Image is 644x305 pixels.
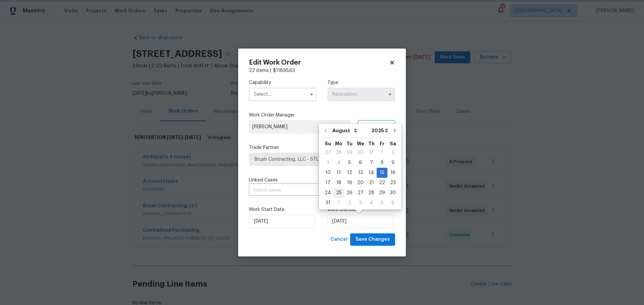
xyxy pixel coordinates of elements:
[327,206,395,213] label: Work End Date
[333,168,344,178] div: Mon Aug 11 2025
[249,88,317,101] input: Select...
[344,148,355,158] div: Tue Jul 29 2025
[355,158,366,168] div: Wed Aug 06 2025
[333,188,344,198] div: 25
[249,112,395,119] label: Work Order Manager
[344,178,355,187] div: 19
[355,168,366,177] div: 13
[387,198,398,208] div: Sat Sep 06 2025
[366,188,377,198] div: 28
[387,148,398,158] div: Sat Aug 02 2025
[387,148,398,157] div: 2
[387,188,398,198] div: Sat Aug 30 2025
[344,198,355,208] div: Tue Sep 02 2025
[377,178,387,188] div: Fri Aug 22 2025
[344,188,355,198] div: Tue Aug 26 2025
[377,148,387,158] div: Fri Aug 01 2025
[322,168,333,178] div: Sun Aug 10 2025
[333,188,344,198] div: Mon Aug 25 2025
[255,156,389,163] span: Brush Contracting, LLC - STL
[249,215,315,228] input: M/D/YYYY
[344,168,355,178] div: Tue Aug 12 2025
[333,158,344,167] div: 4
[333,198,344,208] div: Mon Sep 01 2025
[387,158,398,168] div: Sat Aug 09 2025
[355,188,366,198] div: 27
[249,177,278,183] span: Linked Cases
[344,148,355,157] div: 29
[387,168,398,178] div: Sat Aug 16 2025
[335,141,342,146] abbr: Monday
[387,158,398,167] div: 9
[249,67,395,74] div: 22 items |
[344,188,355,198] div: 26
[344,198,355,208] div: 2
[377,168,387,177] div: 15
[366,158,377,167] div: 7
[366,198,377,208] div: Thu Sep 04 2025
[355,148,366,158] div: Wed Jul 30 2025
[252,124,347,130] span: [PERSON_NAME]
[357,141,364,146] abbr: Wednesday
[390,124,400,137] button: Go to next month
[377,168,387,178] div: Fri Aug 15 2025
[377,158,387,168] div: Fri Aug 08 2025
[387,168,398,177] div: 16
[350,233,395,246] button: Save Changes
[355,198,366,208] div: Wed Sep 03 2025
[322,158,333,167] div: 3
[370,126,390,136] select: Year
[331,126,370,136] select: Month
[322,168,333,177] div: 10
[330,235,347,244] span: Cancel
[366,148,377,157] div: 31
[368,141,375,146] abbr: Thursday
[333,148,344,157] div: 28
[327,79,395,86] label: Type
[327,88,395,101] input: Select...
[355,168,366,178] div: Wed Aug 13 2025
[322,198,333,208] div: Sun Aug 31 2025
[366,178,377,188] div: Thu Aug 21 2025
[355,178,366,187] div: 20
[366,158,377,168] div: Thu Aug 07 2025
[308,90,316,98] button: Show options
[333,198,344,208] div: 1
[249,185,376,196] input: Select cases
[346,141,353,146] abbr: Tuesday
[344,158,355,167] div: 5
[322,188,333,198] div: 24
[325,141,331,146] abbr: Sunday
[355,158,366,167] div: 6
[249,79,317,86] label: Capability
[377,198,387,208] div: Fri Sep 05 2025
[333,158,344,168] div: Mon Aug 04 2025
[322,188,333,198] div: Sun Aug 24 2025
[366,188,377,198] div: Thu Aug 28 2025
[322,148,333,157] div: 27
[387,178,398,188] div: Sat Aug 23 2025
[377,188,387,198] div: Fri Aug 29 2025
[322,198,333,208] div: 31
[333,168,344,177] div: 11
[386,90,394,98] button: Show options
[355,178,366,188] div: Wed Aug 20 2025
[390,141,396,146] abbr: Saturday
[322,178,333,188] div: Sun Aug 17 2025
[249,206,317,213] label: Work Start Date
[377,148,387,157] div: 1
[366,168,377,177] div: 14
[322,158,333,168] div: Sun Aug 03 2025
[377,178,387,187] div: 22
[344,168,355,177] div: 12
[377,158,387,167] div: 8
[380,141,384,146] abbr: Friday
[322,178,333,187] div: 17
[387,198,398,208] div: 6
[366,198,377,208] div: 4
[366,168,377,178] div: Thu Aug 14 2025
[333,178,344,187] div: 18
[377,188,387,198] div: 29
[355,198,366,208] div: 3
[333,148,344,158] div: Mon Jul 28 2025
